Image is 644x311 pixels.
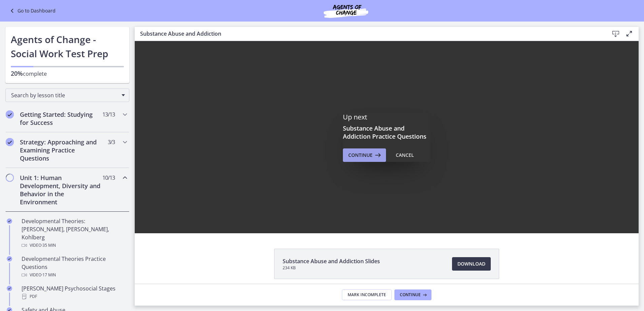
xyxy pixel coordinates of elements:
[108,138,115,146] span: 3 / 3
[400,292,421,298] span: Continue
[11,69,124,78] p: complete
[6,110,14,118] i: Completed
[11,69,23,77] span: 20%
[20,110,102,127] h2: Getting Started: Studying for Success
[342,289,392,300] button: Mark Incomplete
[102,174,115,182] span: 10 / 13
[41,241,56,249] span: · 35 min
[283,257,380,265] span: Substance Abuse and Addiction Slides
[348,292,386,298] span: Mark Incomplete
[394,289,431,300] button: Continue
[41,271,56,279] span: · 17 min
[11,32,124,61] h1: Agents of Change - Social Work Test Prep
[305,3,386,19] img: Agents of Change Social Work Test Prep
[348,151,373,159] span: Continue
[457,260,485,268] span: Download
[102,110,115,118] span: 13 / 13
[22,217,127,249] div: Developmental Theories: [PERSON_NAME], [PERSON_NAME], Kohlberg
[343,113,430,122] p: Up next
[11,92,118,99] span: Search by lesson title
[22,271,127,279] div: Video
[22,284,127,301] div: [PERSON_NAME] Psychosocial Stages
[8,7,56,15] a: Go to Dashboard
[6,138,14,146] i: Completed
[396,151,414,159] div: Cancel
[343,124,430,140] h3: Substance Abuse and Addiction Practice Questions
[20,138,102,162] h2: Strategy: Approaching and Examining Practice Questions
[5,89,129,102] div: Search by lesson title
[7,218,12,224] i: Completed
[7,286,12,291] i: Completed
[283,265,380,271] span: 234 KB
[22,255,127,279] div: Developmental Theories Practice Questions
[343,148,386,162] button: Continue
[7,256,12,262] i: Completed
[20,174,102,206] h2: Unit 1: Human Development, Diversity and Behavior in the Environment
[140,30,598,38] h3: Substance Abuse and Addiction
[390,148,419,162] button: Cancel
[452,257,491,271] a: Download
[22,292,127,301] div: PDF
[22,241,127,249] div: Video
